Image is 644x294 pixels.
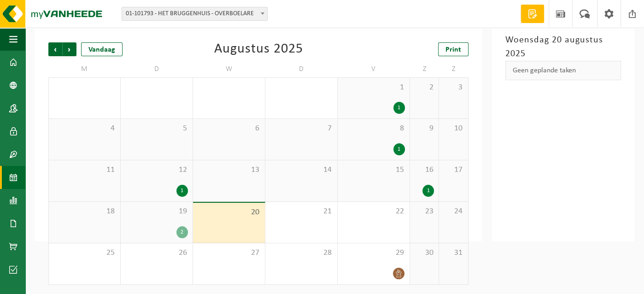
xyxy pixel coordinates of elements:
span: 11 [53,165,116,175]
td: D [121,61,193,77]
span: 29 [342,248,405,258]
span: 25 [53,248,116,258]
td: V [338,61,410,77]
span: 10 [444,123,463,134]
span: 17 [444,165,463,175]
span: 2 [415,82,434,93]
td: Z [439,61,468,77]
span: 1 [342,82,405,93]
span: 24 [444,206,463,217]
span: 30 [415,248,434,258]
span: 14 [270,165,333,175]
div: 1 [393,143,405,155]
div: Geen geplande taken [505,61,621,80]
span: 12 [125,165,188,175]
div: 1 [422,185,434,197]
span: Print [445,46,461,53]
span: 26 [125,248,188,258]
span: 28 [270,248,333,258]
div: 1 [393,102,405,114]
span: 22 [342,206,405,217]
span: 27 [198,248,260,258]
span: 20 [198,207,260,218]
h3: Woensdag 20 augustus 2025 [505,33,621,61]
div: 1 [176,185,188,197]
span: 15 [342,165,405,175]
span: 7 [270,123,333,134]
span: 01-101793 - HET BRUGGENHUIS - OVERBOELARE [122,7,268,21]
div: 2 [176,226,188,238]
span: 13 [198,165,260,175]
span: 6 [198,123,260,134]
div: Vandaag [81,42,123,56]
span: 19 [125,206,188,217]
div: Augustus 2025 [214,42,303,56]
span: 23 [415,206,434,217]
span: Volgende [63,42,76,56]
td: M [48,61,121,77]
span: 3 [444,82,463,93]
span: 8 [342,123,405,134]
span: Vorige [48,42,62,56]
td: Z [410,61,439,77]
span: 18 [53,206,116,217]
span: 21 [270,206,333,217]
span: 31 [444,248,463,258]
span: 4 [53,123,116,134]
td: W [193,61,265,77]
span: 01-101793 - HET BRUGGENHUIS - OVERBOELARE [122,7,267,20]
span: 5 [125,123,188,134]
span: 16 [415,165,434,175]
a: Print [438,42,468,56]
span: 9 [415,123,434,134]
td: D [265,61,338,77]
